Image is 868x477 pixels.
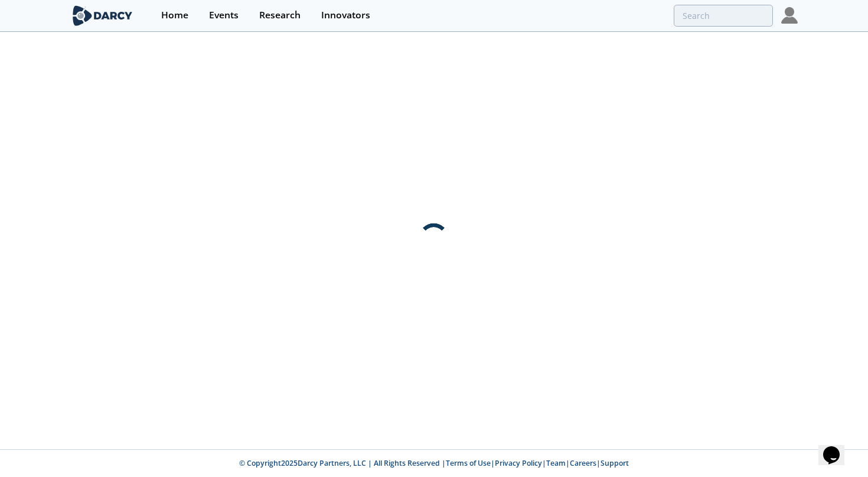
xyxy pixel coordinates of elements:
[161,11,188,20] div: Home
[259,11,301,20] div: Research
[546,458,566,468] a: Team
[570,458,596,468] a: Careers
[781,7,798,24] img: Profile
[209,11,239,20] div: Events
[446,458,491,468] a: Terms of Use
[818,430,856,465] iframe: chat widget
[674,5,773,27] input: Advanced Search
[70,5,135,26] img: logo-wide.svg
[601,458,629,468] a: Support
[25,458,843,469] p: © Copyright 2025 Darcy Partners, LLC | All Rights Reserved | | | | |
[495,458,542,468] a: Privacy Policy
[321,11,370,20] div: Innovators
